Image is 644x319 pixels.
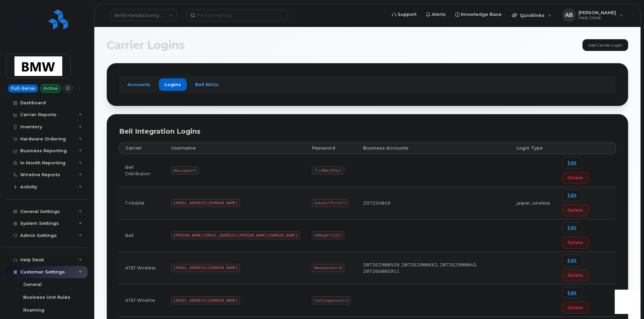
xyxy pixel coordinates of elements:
[568,175,583,181] span: Delete
[119,142,165,154] th: Carrier
[122,78,156,90] a: Accounts
[562,222,582,234] a: Edit
[568,304,583,311] span: Delete
[568,207,583,213] span: Delete
[171,199,240,207] code: [EMAIL_ADDRESS][DOMAIN_NAME]
[312,166,344,175] code: 7\j4Rm|4ISy(
[171,166,199,175] code: dmisupport
[312,264,344,272] code: Nomaybeyes!8
[312,231,344,239] code: G00dg0lf123!
[171,264,240,272] code: [EMAIL_ADDRESS][DOMAIN_NAME]
[171,296,240,304] code: [EMAIL_ADDRESS][DOMAIN_NAME]
[615,290,639,314] iframe: Messenger Launcher
[159,78,187,90] a: Logins
[582,39,628,51] a: Add Carrier Login
[562,237,589,249] button: Delete
[562,204,589,216] button: Delete
[107,40,185,50] span: Carrier Logins
[568,272,583,278] span: Delete
[312,296,351,304] code: Contingentout!2
[562,190,582,202] a: Edit
[119,127,616,136] div: Bell Integration Logins
[119,252,165,284] td: AT&T Wireless
[119,219,165,252] td: Bell
[562,172,589,184] button: Delete
[119,187,165,219] td: T-Mobile
[562,255,582,266] a: Edit
[562,157,582,169] a: Edit
[312,199,349,207] code: SubjectTitle!1
[510,142,556,154] th: Login Type
[171,231,300,239] code: [PERSON_NAME][EMAIL_ADDRESS][PERSON_NAME][DOMAIN_NAME]
[510,187,556,219] td: jasper_wireless
[189,78,224,90] a: Bell NAGs
[562,287,582,299] a: Edit
[306,142,357,154] th: Password
[562,301,589,314] button: Delete
[119,284,165,317] td: AT&T Wireline
[357,252,510,284] td: 287262988509, 287262988662, 287262988840, 287266885911
[562,269,589,281] button: Delete
[568,239,583,246] span: Delete
[165,142,306,154] th: Username
[357,142,510,154] th: Business Accounts
[357,187,510,219] td: 207334849
[119,154,165,187] td: Bell Distribution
